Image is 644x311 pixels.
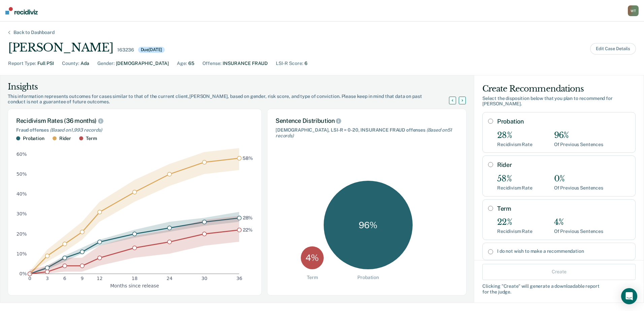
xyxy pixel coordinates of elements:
g: text [243,155,253,232]
div: Recidivism Rates (36 months) [16,117,253,125]
span: (Based on 1,993 records ) [50,127,102,133]
text: 18 [132,276,138,281]
div: [DEMOGRAPHIC_DATA], LSI-R = 0-20, INSURANCE FRAUD offenses [276,127,458,139]
div: 28% [497,131,533,140]
div: County : [62,60,79,67]
div: Gender : [97,60,115,67]
g: y-axis tick label [17,151,27,276]
text: 0 [28,276,31,281]
g: x-axis label [110,283,159,288]
div: [DEMOGRAPHIC_DATA] [116,60,169,67]
div: Of Previous Sentences [554,185,603,191]
text: 24 [166,276,172,281]
text: 58% [243,155,253,161]
img: Recidiviz [5,7,38,14]
div: Select the disposition below that you plan to recommend for [PERSON_NAME] . [482,96,636,107]
text: 3 [46,276,49,281]
text: 10% [17,251,27,256]
div: W T [628,5,639,16]
div: Term [86,136,97,141]
div: Sentence Distribution [276,117,458,125]
div: Full PSI [37,60,54,67]
text: 0% [20,271,27,276]
div: 96% [554,131,603,140]
g: x-axis tick label [28,276,242,281]
div: Of Previous Sentences [554,229,603,234]
text: 20% [17,231,27,236]
div: Probation [357,275,379,280]
div: Of Previous Sentences [554,142,603,147]
div: Rider [59,136,71,141]
button: WT [628,5,639,16]
div: Fraud offenses [16,127,253,133]
div: Create Recommendations [482,83,636,94]
div: Insights [8,81,457,92]
text: 50% [17,171,27,177]
div: Recidivism Rate [497,142,533,147]
div: [PERSON_NAME] [8,41,113,55]
div: 6 [304,60,308,67]
text: 40% [17,191,27,197]
div: LSI-R Score : [276,60,303,67]
div: Clicking " Create " will generate a downloadable report for the judge. [482,283,636,295]
text: 9 [81,276,84,281]
div: 22% [497,217,533,227]
div: 0% [554,174,603,184]
text: 30% [17,211,27,216]
div: This information represents outcomes for cases similar to that of the current client, [PERSON_NAM... [8,94,457,105]
div: INSURANCE FRAUD [223,60,268,67]
text: 28% [243,215,253,220]
div: Offense : [202,60,221,67]
g: area [30,148,239,274]
div: Term [307,275,318,280]
text: 60% [17,151,27,157]
label: Probation [497,118,630,125]
div: Probation [23,136,44,141]
div: Open Intercom Messenger [621,288,637,304]
label: Term [497,205,630,212]
div: 96 % [324,181,413,270]
div: 4% [554,217,603,227]
text: 6 [63,276,66,281]
text: Months since release [110,283,159,288]
div: 65 [188,60,194,67]
div: Due [DATE] [138,47,165,53]
div: 163236 [117,47,134,53]
text: 36 [236,276,243,281]
div: 4 % [301,246,324,269]
span: (Based on 51 records ) [276,127,452,138]
div: Report Type : [8,60,36,67]
div: Ada [80,60,89,67]
div: 58% [497,174,533,184]
button: Create [482,264,636,280]
div: Recidivism Rate [497,185,533,191]
text: 30 [201,276,207,281]
text: 12 [97,276,103,281]
div: Recidivism Rate [497,229,533,234]
button: Edit Case Details [590,43,636,55]
label: I do not wish to make a recommendation [497,248,630,254]
div: Age : [177,60,187,67]
text: 22% [243,227,253,232]
div: Back to Dashboard [5,30,63,35]
label: Rider [497,161,630,169]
